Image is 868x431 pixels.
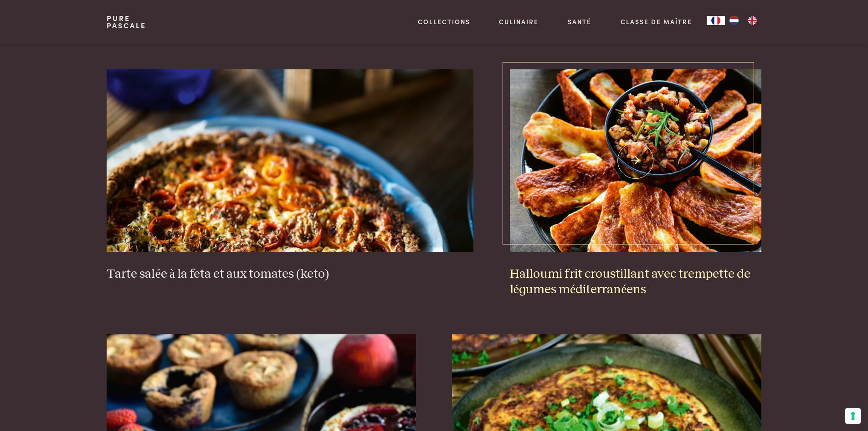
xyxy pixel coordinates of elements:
h3: Tarte salée à la feta et aux tomates (keto) [107,266,473,282]
a: NL [725,16,743,25]
div: Language [707,16,725,25]
aside: Language selected: Français [707,16,761,25]
a: Culinaire [499,17,539,26]
a: Halloumi frit croustillant avec trempette de légumes méditerranéens Halloumi frit croustillant av... [510,69,761,298]
button: Vos préférences en matière de consentement pour les technologies de suivi [845,408,861,424]
a: Collections [418,17,470,26]
a: PurePascale [107,15,146,29]
h3: Halloumi frit croustillant avec trempette de légumes méditerranéens [510,266,761,298]
a: Classe de maître [621,17,692,26]
a: Santé [568,17,591,26]
img: Tarte salée à la feta et aux tomates (keto) [107,69,473,252]
a: Tarte salée à la feta et aux tomates (keto) Tarte salée à la feta et aux tomates (keto) [107,69,473,282]
a: FR [707,16,725,25]
ul: Language list [725,16,761,25]
a: EN [743,16,761,25]
img: Halloumi frit croustillant avec trempette de légumes méditerranéens [510,69,761,252]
